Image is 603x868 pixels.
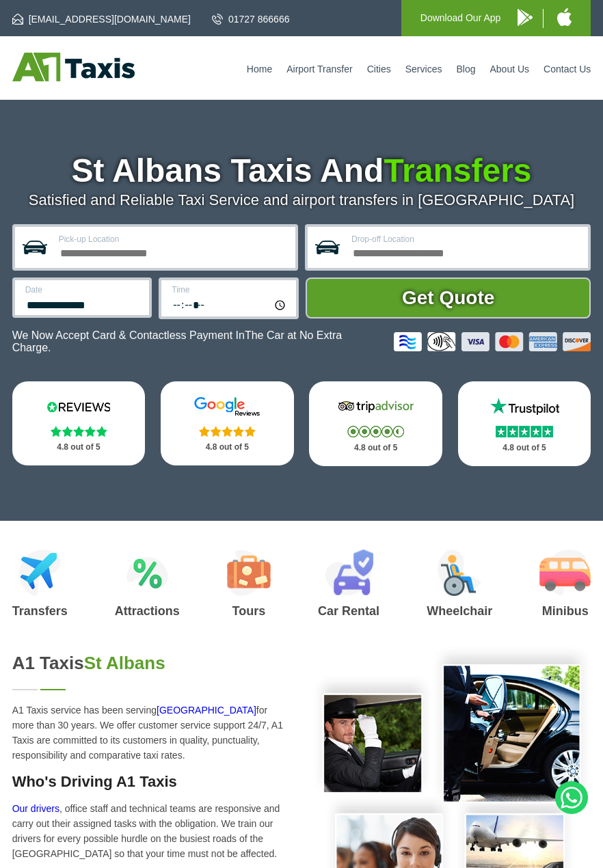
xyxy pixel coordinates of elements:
[172,286,288,294] label: Time
[227,550,271,596] img: Tours
[12,53,135,81] img: A1 Taxis St Albans LTD
[347,426,404,437] img: Stars
[405,64,442,74] a: Services
[539,605,591,617] h3: Minibus
[12,773,290,791] h3: Who's Driving A1 Taxis
[12,329,384,354] p: We Now Accept Card & Contactless Payment In
[12,605,68,617] h3: Transfers
[84,653,165,673] span: St Albans
[544,64,591,74] a: Contact Us
[384,152,531,189] span: Transfers
[12,12,191,26] a: [EMAIL_ADDRESS][DOMAIN_NAME]
[427,605,492,617] h3: Wheelchair
[38,396,120,417] img: Reviews.io
[473,439,576,457] p: 4.8 out of 5
[12,653,290,674] h2: A1 Taxis
[483,396,565,417] img: Trustpilot
[161,381,294,465] a: Google Stars 4.8 out of 5
[12,803,59,814] a: Our drivers
[186,396,268,417] img: Google
[25,286,142,294] label: Date
[51,426,107,437] img: Stars
[557,8,572,26] img: A1 Taxis iPhone App
[496,426,553,437] img: Stars
[456,64,475,74] a: Blog
[19,550,61,596] img: Airport Transfers
[27,439,131,456] p: 4.8 out of 5
[247,64,272,74] a: Home
[309,381,442,466] a: Tripadvisor Stars 4.8 out of 5
[176,439,279,456] p: 4.8 out of 5
[394,332,591,351] img: Credit And Debit Cards
[126,550,168,596] img: Attractions
[539,550,591,596] img: Minibus
[12,801,290,861] p: , office staff and technical teams are responsive and carry out their assigned tasks with the obl...
[12,154,591,187] h1: St Albans Taxis And
[212,12,290,26] a: 01727 866666
[318,605,379,617] h3: Car Rental
[438,550,481,596] img: Wheelchair
[420,10,501,27] p: Download Our App
[286,64,352,74] a: Airport Transfer
[227,605,271,617] h3: Tours
[458,381,591,466] a: Trustpilot Stars 4.8 out of 5
[157,705,256,716] a: [GEOGRAPHIC_DATA]
[306,277,591,318] button: Get Quote
[115,605,180,617] h3: Attractions
[12,329,343,353] span: The Car at No Extra Charge.
[351,235,580,243] label: Drop-off Location
[12,703,290,763] p: A1 Taxis service has been serving for more than 30 years. We offer customer service support 24/7,...
[325,550,373,596] img: Car Rental
[199,426,256,437] img: Stars
[335,396,417,417] img: Tripadvisor
[59,235,287,243] label: Pick-up Location
[12,191,591,209] p: Satisfied and Reliable Taxi Service and airport transfers in [GEOGRAPHIC_DATA]
[324,439,427,457] p: 4.8 out of 5
[518,9,533,26] img: A1 Taxis Android App
[12,381,146,465] a: Reviews.io Stars 4.8 out of 5
[367,64,391,74] a: Cities
[490,64,530,74] a: About Us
